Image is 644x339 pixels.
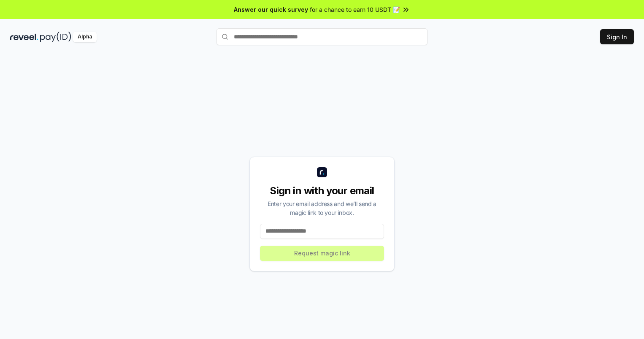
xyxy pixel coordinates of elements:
div: Alpha [73,32,97,42]
div: Sign in with your email [260,184,384,198]
span: Answer our quick survey [234,5,308,14]
img: logo_small [317,167,327,177]
span: for a chance to earn 10 USDT 📝 [310,5,400,14]
img: pay_id [40,32,71,42]
div: Enter your email address and we’ll send a magic link to your inbox. [260,199,384,217]
button: Sign In [600,29,634,44]
img: reveel_dark [10,32,38,42]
